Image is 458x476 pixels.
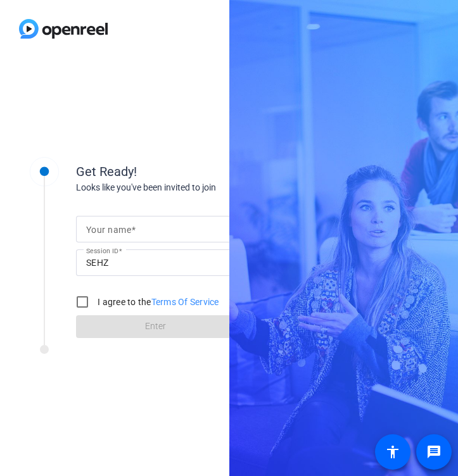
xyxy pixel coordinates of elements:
div: Get Ready! [76,162,329,181]
mat-icon: message [426,444,442,460]
mat-icon: accessibility [385,444,400,460]
mat-label: Your name [86,225,131,235]
label: I agree to the [95,296,219,308]
mat-label: Session ID [86,247,118,254]
a: Terms Of Service [151,297,219,307]
div: Looks like you've been invited to join [76,181,329,194]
